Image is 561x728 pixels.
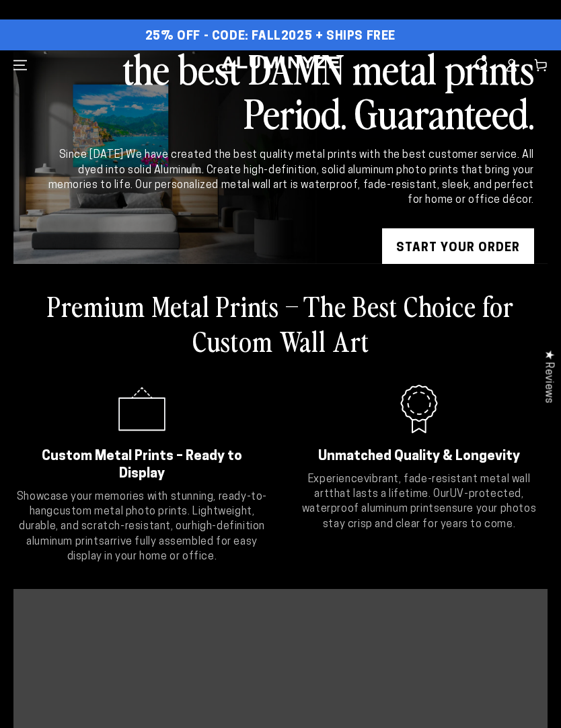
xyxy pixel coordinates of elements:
[220,55,341,75] img: Aluminyze
[30,448,254,483] h2: Custom Metal Prints – Ready to Display
[26,521,265,547] strong: high-definition aluminum prints
[535,339,561,414] div: Click to open Judge.me floating reviews tab
[307,448,531,465] h2: Unmatched Quality & Longevity
[13,490,270,565] p: Showcase your memories with stunning, ready-to-hang . Lightweight, durable, and scratch-resistant...
[5,50,35,80] summary: Menu
[382,228,534,269] a: START YOUR Order
[467,50,496,80] summary: Search our site
[314,474,530,500] strong: vibrant, fade-resistant metal wall art
[13,288,548,358] h2: Premium Metal Prints – The Best Choice for Custom Wall Art
[46,148,534,208] div: Since [DATE] We have created the best quality metal prints with the best customer service. All dy...
[53,506,188,517] strong: custom metal photo prints
[46,46,534,134] h2: the best DAMN metal prints Period. Guaranteed.
[145,30,396,44] span: 25% OFF - Code: FALL2025 + Ships Free
[302,489,524,514] strong: UV-protected, waterproof aluminum prints
[291,472,548,533] p: Experience that lasts a lifetime. Our ensure your photos stay crisp and clear for years to come.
